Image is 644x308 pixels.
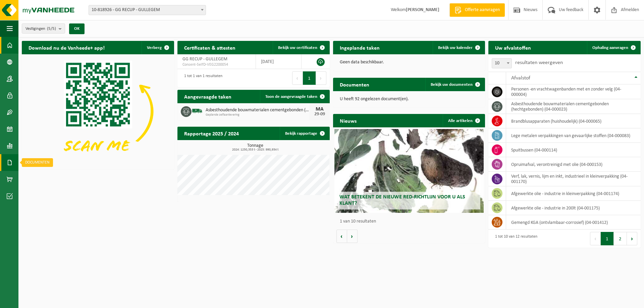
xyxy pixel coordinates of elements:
h2: Aangevraagde taken [177,90,238,103]
h2: Rapportage 2025 / 2024 [177,127,246,140]
a: Alle artikelen [443,114,484,127]
td: afgewerkte olie - industrie in 200lt (04-001175) [506,201,641,215]
button: Vestigingen(5/5) [22,23,65,34]
td: gemengd KGA (ontvlambaar-corrosief) (04-001412) [506,215,641,230]
span: 10 [492,59,512,68]
p: 1 van 10 resultaten [340,219,482,224]
td: brandblusapparaten (huishoudelijk) (04-000065) [506,114,641,128]
a: Ophaling aanvragen [587,41,640,54]
span: Bekijk uw kalender [438,46,473,50]
span: Geplande zelfaanlevering [206,113,310,117]
button: Verberg [142,41,173,54]
div: 1 tot 1 van 1 resultaten [181,71,222,85]
a: Offerte aanvragen [449,3,505,17]
a: Bekijk rapportage [280,127,329,140]
button: Vorige [336,230,347,243]
td: afgewerkte olie - industrie in kleinverpakking (04-001174) [506,186,641,201]
h2: Uw afvalstoffen [488,41,538,54]
a: Wat betekent de nieuwe RED-richtlijn voor u als klant? [334,129,484,213]
span: Toon de aangevraagde taken [265,95,317,99]
span: Offerte aanvragen [463,7,501,13]
button: 1 [601,232,614,245]
button: Next [316,71,326,85]
span: 10 [492,58,512,68]
count: (5/5) [47,26,56,31]
a: Bekijk uw documenten [425,78,484,91]
td: asbesthoudende bouwmaterialen cementgebonden (hechtgebonden) (04-000023) [506,99,641,114]
td: lege metalen verpakkingen van gevaarlijke stoffen (04-000083) [506,128,641,143]
td: [DATE] [256,54,302,69]
span: Wat betekent de nieuwe RED-richtlijn voor u als klant? [339,194,465,206]
span: GG RECUP - GULLEGEM [182,57,227,62]
span: Bekijk uw certificaten [278,46,317,50]
a: Bekijk uw certificaten [273,41,329,54]
td: opruimafval, verontreinigd met olie (04-000153) [506,157,641,172]
p: Geen data beschikbaar. [340,60,479,65]
h2: Download nu de Vanheede+ app! [22,41,111,54]
h2: Nieuws [333,114,363,127]
td: verf, lak, vernis, lijm en inkt, industrieel in kleinverpakking (04-001170) [506,172,641,186]
div: MA [313,107,326,112]
img: BL-SO-LV [192,105,203,117]
span: 10-818926 - GG RECUP - GULLEGEM [89,5,206,15]
strong: [PERSON_NAME] [406,7,439,12]
img: Download de VHEPlus App [22,54,174,168]
label: resultaten weergeven [515,60,563,65]
button: Previous [292,71,303,85]
a: Toon de aangevraagde taken [260,90,329,103]
h2: Documenten [333,78,376,91]
span: Bekijk uw documenten [431,82,473,87]
div: 1 tot 10 van 12 resultaten [492,231,537,246]
h2: Ingeplande taken [333,41,386,54]
button: 2 [614,232,627,245]
div: 29-09 [313,112,326,117]
td: spuitbussen (04-000114) [506,143,641,157]
span: Afvalstof [511,75,530,81]
button: 1 [303,71,316,85]
span: Vestigingen [25,24,56,34]
button: Next [627,232,637,245]
span: Verberg [147,46,162,50]
a: Bekijk uw kalender [433,41,484,54]
h2: Certificaten & attesten [177,41,242,54]
span: Asbesthoudende bouwmaterialen cementgebonden (hechtgebonden) [206,108,310,113]
p: U heeft 92 ongelezen document(en). [340,97,479,102]
span: Consent-SelfD-VEG2200054 [182,62,251,67]
span: Ophaling aanvragen [592,46,628,50]
td: personen -en vrachtwagenbanden met en zonder velg (04-000004) [506,84,641,99]
button: Previous [590,232,601,245]
button: Volgende [347,230,358,243]
button: OK [69,23,85,34]
span: 10-818926 - GG RECUP - GULLEGEM [89,5,206,15]
span: 2024: 1250,353 t - 2025: 990,934 t [181,148,330,151]
h3: Tonnage [181,143,330,151]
